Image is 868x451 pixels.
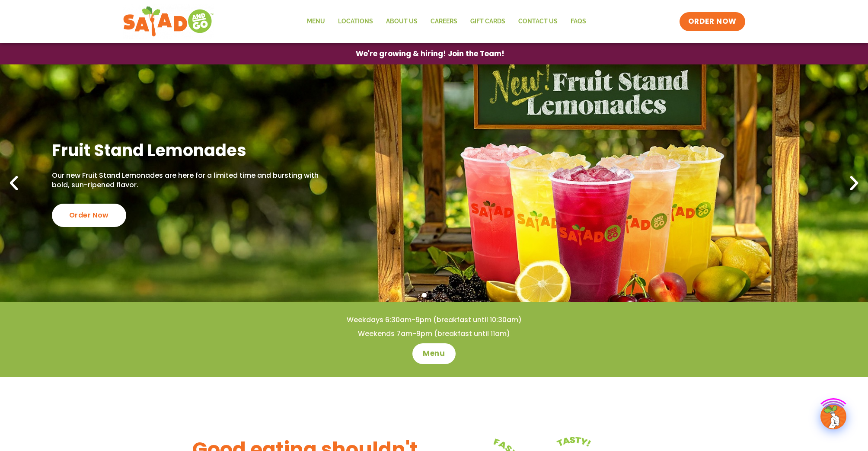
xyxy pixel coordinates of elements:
[4,174,23,193] div: Previous slide
[123,4,214,39] img: new-SAG-logo-768×292
[512,12,564,32] a: Contact Us
[52,204,126,227] div: Order Now
[424,12,464,32] a: Careers
[380,12,424,32] a: About Us
[680,12,745,31] a: ORDER NOW
[356,50,504,58] span: We're growing & hiring! Join the Team!
[52,171,321,190] p: Our new Fruit Stand Lemonades are here for a limited time and bursting with bold, sun-ripened fla...
[423,349,445,359] span: Menu
[17,315,851,325] h4: Weekdays 6:30am-9pm (breakfast until 10:30am)
[464,12,512,32] a: GIFT CARDS
[442,293,447,297] span: Go to slide 3
[422,293,427,297] span: Go to slide 1
[52,140,321,161] h2: Fruit Stand Lemonades
[432,293,437,297] span: Go to slide 2
[845,174,864,193] div: Next slide
[688,16,737,27] span: ORDER NOW
[412,343,455,364] a: Menu
[564,12,593,32] a: FAQs
[343,44,517,64] a: We're growing & hiring! Join the Team!
[332,12,380,32] a: Locations
[300,12,332,32] a: Menu
[17,329,851,339] h4: Weekends 7am-9pm (breakfast until 11am)
[300,12,593,32] nav: Menu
